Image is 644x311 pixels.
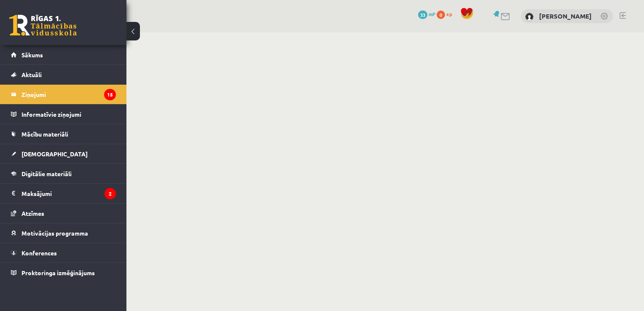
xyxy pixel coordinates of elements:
[11,144,116,164] a: [DEMOGRAPHIC_DATA]
[21,229,88,237] span: Motivācijas programma
[21,150,88,158] span: [DEMOGRAPHIC_DATA]
[11,184,116,203] a: Maksājumi2
[11,243,116,263] a: Konferences
[11,105,116,124] a: Informatīvie ziņojumi
[11,204,116,223] a: Atzīmes
[21,85,116,104] legend: Ziņojumi
[104,89,116,100] i: 15
[11,65,116,84] a: Aktuāli
[437,11,456,17] a: 0 xp
[21,105,116,124] legend: Informatīvie ziņojumi
[11,263,116,282] a: Proktoringa izmēģinājums
[21,184,116,203] legend: Maksājumi
[429,11,435,17] span: mP
[11,85,116,104] a: Ziņojumi15
[21,51,43,59] span: Sākums
[21,170,72,177] span: Digitālie materiāli
[11,45,116,64] a: Sākums
[446,11,452,17] span: xp
[437,11,445,19] span: 0
[105,188,116,199] i: 2
[21,71,42,78] span: Aktuāli
[525,13,534,21] img: Ivanda Kokina
[11,124,116,144] a: Mācību materiāli
[418,11,427,19] span: 33
[9,15,77,36] a: Rīgas 1. Tālmācības vidusskola
[21,269,95,276] span: Proktoringa izmēģinājums
[11,164,116,183] a: Digitālie materiāli
[539,12,592,20] a: [PERSON_NAME]
[418,11,435,17] a: 33 mP
[21,209,44,217] span: Atzīmes
[21,249,57,257] span: Konferences
[11,223,116,243] a: Motivācijas programma
[21,130,68,138] span: Mācību materiāli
